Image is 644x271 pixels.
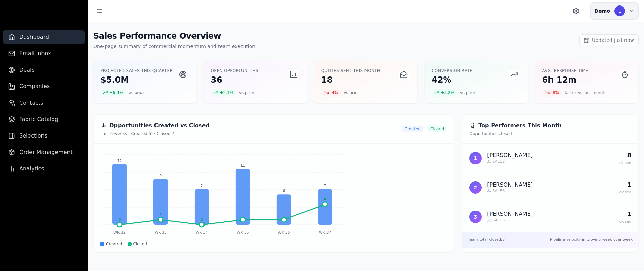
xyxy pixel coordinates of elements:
a: Analytics [3,162,85,176]
text: WK 36 [278,230,290,235]
span: Updated just now [592,37,634,44]
span: Created [402,126,424,132]
span: Fabric Catalog [19,115,58,123]
p: Sales [487,188,533,194]
p: Sales [487,217,533,223]
div: 1 [469,152,482,164]
text: WK 33 [154,230,167,235]
p: 6h 12m [542,75,589,85]
span: Analytics [19,165,44,173]
p: 8 [619,151,631,160]
p: Avg. Response Time [542,68,589,73]
span: + 6.4 % [100,89,126,96]
text: 4 [324,197,326,201]
a: Selections [3,129,85,143]
div: 2 [469,181,482,194]
text: 0 [119,217,121,221]
button: Settings [570,5,582,17]
span: + 2.1 % [211,89,236,96]
text: WK 37 [319,230,331,235]
span: Dashboard [19,33,49,41]
div: Created [100,241,122,247]
span: faster vs last month [565,90,606,95]
p: 18 [321,75,380,85]
p: One-page summary of commercial momentum and team execution [93,43,255,50]
p: Conversion Rate [432,68,472,73]
p: 36 [211,75,258,85]
div: L [614,5,625,16]
h1: Sales Performance Overview [93,31,221,42]
h2: Opportunities Created vs Closed [100,121,210,130]
span: Selections [19,132,47,140]
p: Opportunities closed [469,131,631,137]
span: vs prior [239,90,255,95]
span: Closed [428,126,447,132]
div: Demo [595,8,610,14]
text: 1 [283,212,285,216]
a: Companies [3,80,85,93]
span: vs prior [129,90,144,95]
div: Closed [128,241,147,247]
span: vs prior [344,90,359,95]
p: 1 [619,180,631,190]
span: -4 % [321,89,341,96]
h2: Top Performers This Month [469,121,631,130]
text: 1 [242,212,244,216]
text: 7 [324,184,326,188]
p: 1 [619,209,631,219]
p: closed [619,219,631,225]
a: Dashboard [3,30,85,44]
p: [PERSON_NAME] [487,152,533,159]
p: Sales [487,159,533,165]
span: -8 % [542,89,562,96]
p: [PERSON_NAME] [487,181,533,188]
a: Order Management [3,145,85,159]
span: Email Inbox [19,49,51,58]
span: Order Management [19,148,73,156]
a: Email Inbox [3,47,85,60]
text: 11 [241,164,245,167]
text: 1 [160,212,162,216]
p: 42% [432,75,472,85]
text: 6 [283,189,285,193]
span: vs prior [460,90,475,95]
div: 3 [469,211,482,223]
text: 0 [201,217,203,221]
p: closed [619,160,631,166]
p: Open Opportunities [211,68,258,73]
text: WK 32 [113,230,126,235]
text: 9 [160,174,162,178]
span: Pipeline velocity improving week over week [550,237,633,243]
p: $5.0M [100,75,173,85]
a: Fabric Catalog [3,113,85,126]
button: Toggle sidebar [93,5,106,17]
a: Deals [3,63,85,77]
text: WK 35 [237,230,249,235]
span: Team total closed: 7 [468,237,505,243]
text: 7 [201,184,203,188]
p: [PERSON_NAME] [487,211,533,217]
text: WK 34 [196,230,208,235]
a: Contacts [3,96,85,110]
span: Deals [19,66,35,74]
text: 12 [117,159,122,163]
span: Companies [19,82,50,91]
button: Account menu [590,2,639,20]
p: Quotes Sent This Month [321,68,380,73]
span: Contacts [19,99,44,107]
p: Projected Sales This Quarter [100,68,173,73]
span: + 3.2 % [432,89,457,96]
p: Last 6 weeks · Created: 52 · Closed: 7 [100,131,210,137]
p: closed [619,190,631,196]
